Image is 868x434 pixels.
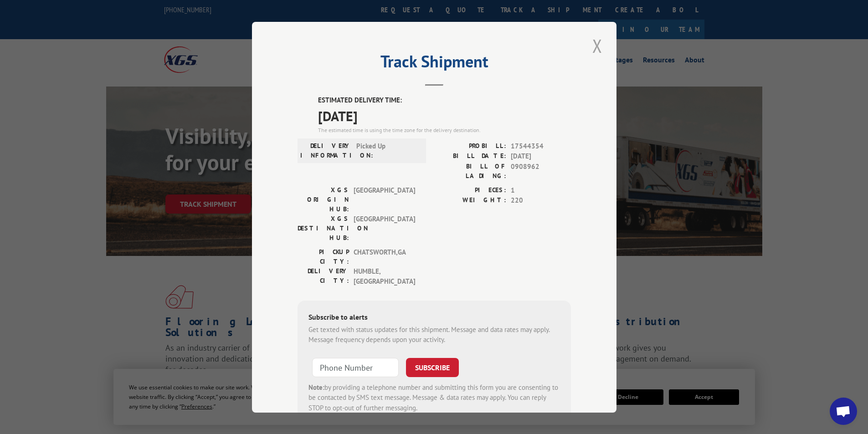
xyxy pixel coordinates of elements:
span: [GEOGRAPHIC_DATA] [354,214,415,242]
h2: Track Shipment [298,55,571,72]
strong: Note: [308,383,324,391]
span: [GEOGRAPHIC_DATA] [354,185,415,214]
span: [DATE] [318,105,571,126]
span: 1 [511,185,571,195]
a: Open chat [830,398,857,425]
label: XGS ORIGIN HUB: [298,185,349,214]
div: The estimated time is using the time zone for the delivery destination. [318,126,571,134]
span: 220 [511,195,571,206]
label: XGS DESTINATION HUB: [298,214,349,242]
div: by providing a telephone number and submitting this form you are consenting to be contacted by SM... [308,382,560,413]
span: 0908962 [511,161,571,180]
label: BILL DATE: [434,151,506,162]
span: CHATSWORTH , GA [354,247,415,266]
button: SUBSCRIBE [406,357,459,377]
label: DELIVERY INFORMATION: [300,141,352,160]
label: WEIGHT: [434,195,506,206]
span: 17544354 [511,141,571,151]
label: PROBILL: [434,141,506,151]
div: Subscribe to alerts [308,311,560,324]
label: PICKUP CITY: [298,247,349,266]
label: ESTIMATED DELIVERY TIME: [318,95,571,106]
label: PIECES: [434,185,506,195]
span: [DATE] [511,151,571,162]
div: Get texted with status updates for this shipment. Message and data rates may apply. Message frequ... [308,324,560,345]
label: BILL OF LADING: [434,161,506,180]
input: Phone Number [312,357,399,377]
span: HUMBLE , [GEOGRAPHIC_DATA] [354,266,415,286]
label: DELIVERY CITY: [298,266,349,286]
button: Close modal [590,33,605,58]
span: Picked Up [356,141,418,160]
